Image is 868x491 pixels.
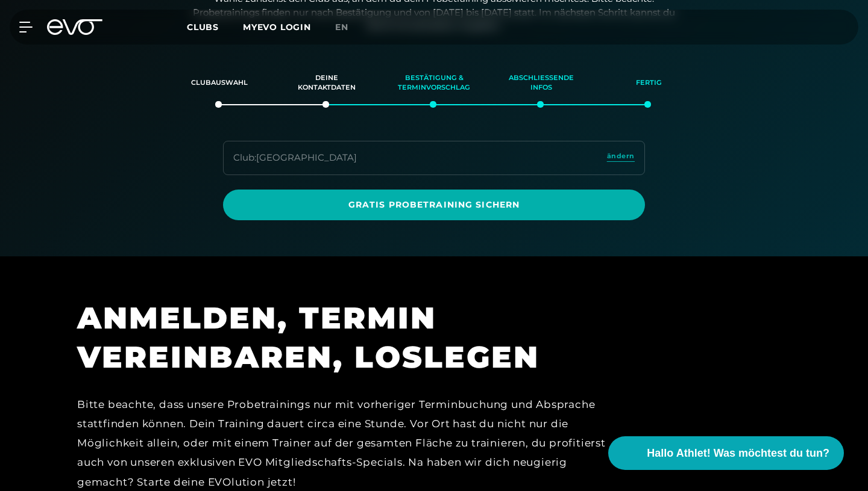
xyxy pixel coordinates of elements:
[288,67,365,99] div: Deine Kontaktdaten
[223,190,645,220] a: Gratis Probetraining sichern
[610,67,687,99] div: Fertig
[503,67,580,99] div: Abschließende Infos
[187,22,219,32] span: Clubs
[608,436,844,470] button: Hallo Athlet! Was möchtest du tun?
[181,67,258,99] div: Clubauswahl
[187,21,243,32] a: Clubs
[233,151,357,165] div: Club : [GEOGRAPHIC_DATA]
[335,22,348,32] span: en
[77,298,620,377] h1: ANMELDEN, TERMIN VEREINBAREN, LOSLEGEN
[243,22,311,32] a: MYEVO LOGIN
[252,199,616,211] span: Gratis Probetraining sichern
[607,151,635,161] span: ändern
[607,151,635,165] a: ändern
[395,67,473,99] div: Bestätigung & Terminvorschlag
[335,20,363,34] a: en
[647,445,829,462] span: Hallo Athlet! Was möchtest du tun?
